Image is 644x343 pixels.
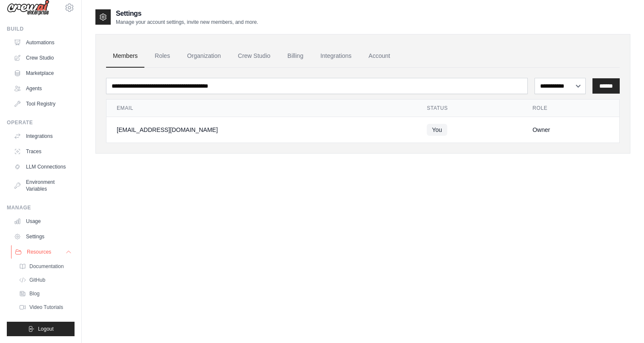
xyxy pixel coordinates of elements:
a: Integrations [10,129,75,143]
button: Logout [7,322,75,336]
span: Resources [27,249,51,255]
a: Video Tutorials [15,301,75,313]
p: Manage your account settings, invite new members, and more. [116,19,258,26]
span: GitHub [29,277,45,283]
a: Account [362,45,397,68]
a: Roles [148,45,177,68]
a: Environment Variables [10,175,75,196]
a: Marketplace [10,66,75,80]
a: Billing [281,45,310,68]
th: Status [417,100,522,117]
a: Crew Studio [231,45,277,68]
span: Blog [29,290,40,297]
div: [EMAIL_ADDRESS][DOMAIN_NAME] [117,126,406,134]
a: Blog [15,288,75,300]
span: Video Tutorials [29,304,63,311]
a: Settings [10,230,75,243]
span: You [427,124,447,136]
a: Organization [180,45,227,68]
a: GitHub [15,274,75,286]
a: Documentation [15,260,75,272]
div: Build [7,26,75,32]
div: Manage [7,204,75,211]
a: Members [106,45,144,68]
span: Logout [38,326,54,332]
a: Integrations [313,45,358,68]
a: Automations [10,36,75,49]
h2: Settings [116,9,258,19]
th: Role [522,100,619,117]
div: Owner [532,126,609,134]
a: Usage [10,214,75,228]
th: Email [106,100,417,117]
a: Crew Studio [10,51,75,65]
a: Tool Registry [10,97,75,111]
div: Operate [7,119,75,126]
button: Resources [11,245,75,259]
a: LLM Connections [10,160,75,174]
a: Agents [10,82,75,95]
span: Documentation [29,263,64,270]
a: Traces [10,145,75,158]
